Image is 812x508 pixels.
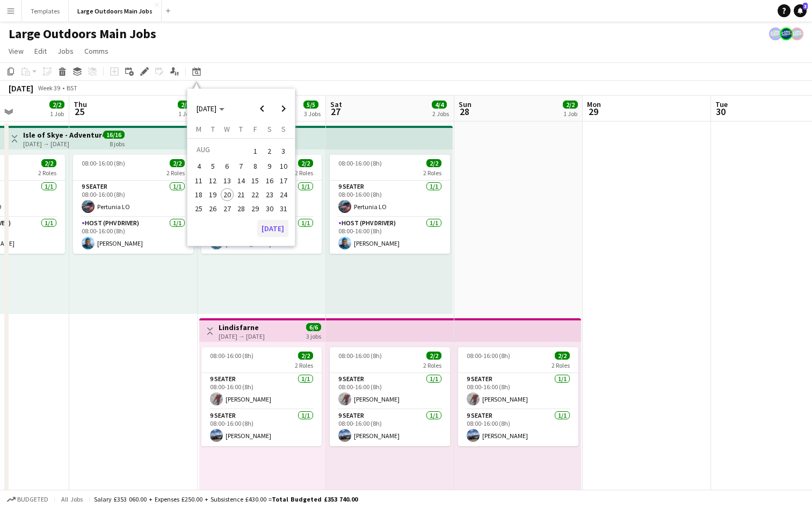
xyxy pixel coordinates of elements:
[192,174,205,187] span: 11
[23,140,103,148] div: [DATE] → [DATE]
[555,352,570,360] span: 2/2
[207,160,220,173] span: 5
[9,26,156,42] h1: Large Outdoors Main Jobs
[80,44,113,58] a: Comms
[110,139,125,148] div: 8 jobs
[220,174,234,188] button: 13-08-2025
[67,84,77,92] div: BST
[221,160,234,173] span: 6
[263,144,276,159] span: 2
[224,124,230,134] span: W
[206,159,220,173] button: 05-08-2025
[330,410,450,446] app-card-role: 9 Seater1/108:00-16:00 (8h)[PERSON_NAME]
[207,174,220,187] span: 12
[53,44,78,58] a: Jobs
[192,160,205,173] span: 4
[563,101,578,109] span: 2/2
[459,99,472,109] span: Sun
[192,188,205,201] span: 18
[49,101,64,109] span: 2/2
[221,174,234,187] span: 13
[338,159,382,167] span: 08:00-16:00 (8h)
[197,104,216,113] span: [DATE]
[277,202,290,215] span: 31
[303,101,318,109] span: 5/5
[22,1,69,22] button: Templates
[50,110,64,118] div: 1 Job
[41,159,56,167] span: 2/2
[277,159,291,173] button: 10-08-2025
[552,361,570,369] span: 2 Roles
[192,202,205,215] span: 25
[235,160,248,173] span: 7
[263,188,276,201] span: 23
[9,46,24,56] span: View
[206,202,220,216] button: 26-08-2025
[103,131,125,139] span: 16/16
[803,3,808,10] span: 3
[249,188,262,201] span: 22
[170,159,185,167] span: 2/2
[74,99,87,109] span: Thu
[72,105,87,118] span: 25
[458,373,578,410] app-card-role: 9 Seater1/108:00-16:00 (8h)[PERSON_NAME]
[201,347,322,446] app-job-card: 08:00-16:00 (8h)2/22 Roles9 Seater1/108:00-16:00 (8h)[PERSON_NAME]9 Seater1/108:00-16:00 (8h)[PER...
[769,27,782,40] app-user-avatar: Large Outdoors Office
[178,101,193,109] span: 2/2
[267,124,272,134] span: S
[432,101,447,109] span: 4/4
[220,159,234,173] button: 06-08-2025
[4,44,28,58] a: View
[249,160,262,173] span: 8
[262,188,276,202] button: 23-08-2025
[82,159,125,167] span: 08:00-16:00 (8h)
[192,159,206,173] button: 04-08-2025
[457,105,472,118] span: 28
[192,142,248,159] td: AUG
[262,159,276,173] button: 09-08-2025
[277,202,291,216] button: 31-08-2025
[219,332,265,340] div: [DATE] → [DATE]
[248,174,262,188] button: 15-08-2025
[206,188,220,202] button: 19-08-2025
[235,174,248,187] span: 14
[192,99,229,118] button: Choose month and year
[201,373,322,410] app-card-role: 9 Seater1/108:00-16:00 (8h)[PERSON_NAME]
[192,202,206,216] button: 25-08-2025
[330,373,450,410] app-card-role: 9 Seater1/108:00-16:00 (8h)[PERSON_NAME]
[249,202,262,215] span: 29
[277,174,290,187] span: 17
[35,84,62,92] span: Week 39
[281,124,286,134] span: S
[277,188,290,201] span: 24
[277,188,291,202] button: 24-08-2025
[330,217,450,254] app-card-role: Host (PHV Driver)1/108:00-16:00 (8h)[PERSON_NAME]
[715,99,728,109] span: Tue
[166,169,185,177] span: 2 Roles
[306,323,321,331] span: 6/6
[73,155,193,254] app-job-card: 08:00-16:00 (8h)2/22 Roles9 Seater1/108:00-16:00 (8h)Pertunia LOHost (PHV Driver)1/108:00-16:00 (...
[251,98,273,119] button: Previous month
[248,202,262,216] button: 29-08-2025
[458,410,578,446] app-card-role: 9 Seater1/108:00-16:00 (8h)[PERSON_NAME]
[263,160,276,173] span: 9
[234,202,248,216] button: 28-08-2025
[304,110,321,118] div: 3 Jobs
[329,105,342,118] span: 27
[235,188,248,201] span: 21
[330,155,450,254] app-job-card: 08:00-16:00 (8h)2/22 Roles9 Seater1/108:00-16:00 (8h)Pertunia LOHost (PHV Driver)1/108:00-16:00 (...
[249,174,262,187] span: 15
[330,347,450,446] app-job-card: 08:00-16:00 (8h)2/22 Roles9 Seater1/108:00-16:00 (8h)[PERSON_NAME]9 Seater1/108:00-16:00 (8h)[PER...
[426,159,441,167] span: 2/2
[178,110,192,118] div: 1 Job
[9,83,33,94] div: [DATE]
[587,99,601,109] span: Mon
[192,188,206,202] button: 18-08-2025
[458,347,578,446] div: 08:00-16:00 (8h)2/22 Roles9 Seater1/108:00-16:00 (8h)[PERSON_NAME]9 Seater1/108:00-16:00 (8h)[PER...
[73,181,193,217] app-card-role: 9 Seater1/108:00-16:00 (8h)Pertunia LO
[714,105,728,118] span: 30
[467,352,510,360] span: 08:00-16:00 (8h)
[791,27,803,40] app-user-avatar: Large Outdoors Office
[206,174,220,188] button: 12-08-2025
